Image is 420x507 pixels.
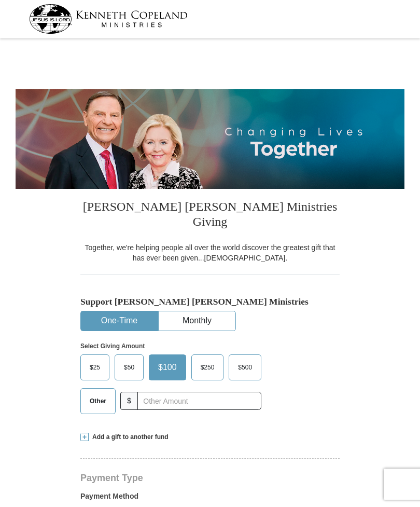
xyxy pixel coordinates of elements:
[80,189,340,242] h3: [PERSON_NAME] [PERSON_NAME] Ministries Giving
[81,311,158,331] button: One-Time
[89,433,169,442] span: Add a gift to another fund
[80,242,340,263] div: Together, we're helping people all over the world discover the greatest gift that has ever been g...
[137,392,261,410] input: Other Amount
[85,360,105,375] span: $25
[85,393,111,409] span: Other
[159,311,235,331] button: Monthly
[80,342,145,350] strong: Select Giving Amount
[195,360,220,375] span: $250
[29,4,188,34] img: kcm-header-logo.svg
[120,392,138,410] span: $
[233,360,257,375] span: $500
[119,360,139,375] span: $50
[80,474,340,482] h4: Payment Type
[153,360,182,375] span: $100
[80,296,340,307] h5: Support [PERSON_NAME] [PERSON_NAME] Ministries
[80,491,340,506] label: Payment Method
